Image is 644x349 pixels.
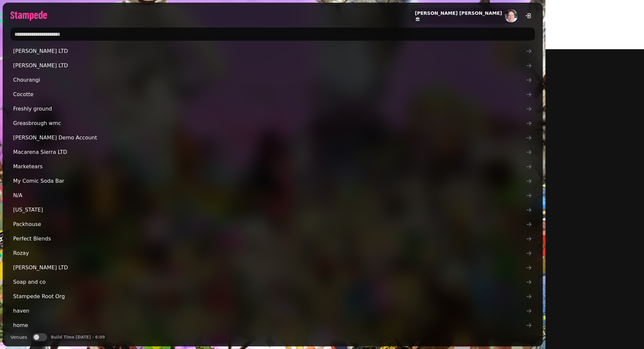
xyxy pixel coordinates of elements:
a: Soap and co [11,276,535,289]
span: Marketears [13,163,526,171]
span: [PERSON_NAME] Demo Account [13,134,526,142]
span: Packhouse [13,220,526,228]
a: Freshly ground [11,102,535,115]
a: Cocotte [11,88,535,101]
a: [PERSON_NAME] Demo Account [11,131,535,144]
a: [PERSON_NAME] LTD [11,59,535,72]
span: Macarena Sierra LTD [13,148,526,156]
a: Marketears [11,160,535,173]
a: Macarena Sierra LTD [11,146,535,159]
a: [US_STATE] [11,203,535,216]
span: [PERSON_NAME] LTD [13,47,526,55]
a: Packhouse [11,218,535,231]
span: [PERSON_NAME] LTD [13,264,526,272]
span: haven [13,307,526,315]
img: logo [11,11,47,21]
a: haven [11,304,535,318]
a: home [11,319,535,332]
a: [PERSON_NAME] LTD [11,261,535,274]
a: [PERSON_NAME] LTD [11,45,535,58]
p: Build Time [DATE] - 6:09 [51,335,105,340]
button: logout [522,9,535,22]
a: Chourangi [11,73,535,87]
span: My Comic Soda Bar [13,177,526,185]
a: Greasbrough wmc [11,117,535,130]
h2: [PERSON_NAME] [PERSON_NAME] [415,10,502,16]
span: [PERSON_NAME] LTD [13,62,526,70]
span: Rozay [13,249,526,257]
span: Freshly ground [13,105,526,113]
span: Perfect Blends [13,235,526,243]
a: Stampede Root Org [11,290,535,303]
span: Cocotte [13,91,526,98]
span: home [13,321,526,329]
a: N/A [11,189,535,202]
a: My Comic Soda Bar [11,174,535,188]
span: N/A [13,192,526,199]
span: [US_STATE] [13,206,526,214]
a: Perfect Blends [11,232,535,245]
label: Venues [11,333,27,341]
span: Chourangi [13,76,526,84]
a: Rozay [11,247,535,260]
span: Soap and co [13,278,526,286]
img: aHR0cHM6Ly93d3cuZ3JhdmF0YXIuY29tL2F2YXRhci8yODllYmIyYjVlNTgyYWIwNGUzOWMyZWY1YTYxNjQ5Mz9zPTE1MCZkP... [505,9,518,22]
span: Stampede Root Org [13,293,526,300]
span: Greasbrough wmc [13,119,526,127]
